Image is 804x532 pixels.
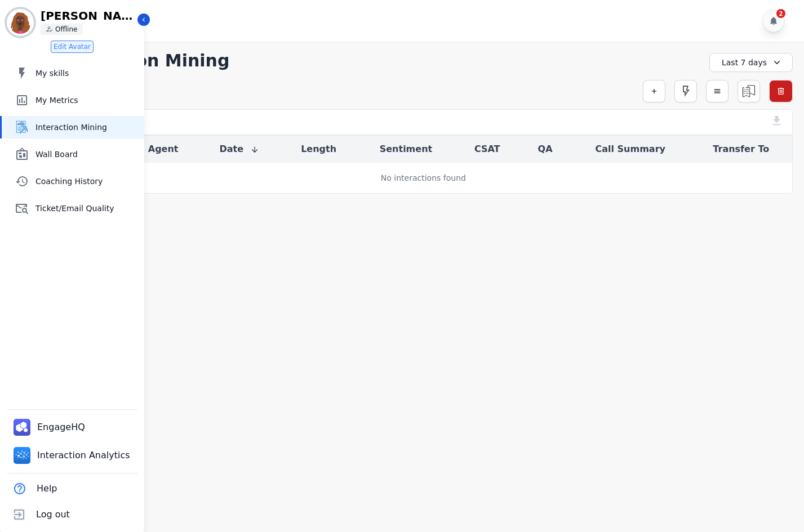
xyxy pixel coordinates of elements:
[2,116,144,138] a: Interaction Mining
[713,142,769,156] button: Transfer To
[2,62,144,84] a: My skills
[35,95,140,106] span: My Metrics
[37,482,57,495] span: Help
[46,26,53,33] img: person
[37,449,132,462] span: Interaction Analytics
[2,170,144,193] a: Coaching History
[2,143,144,166] a: Wall Board
[7,9,34,36] img: Bordered avatar
[51,41,94,53] button: Edit Avatar
[776,9,785,18] div: 2
[2,197,144,220] a: Ticket/Email Quality
[538,142,553,156] button: QA
[35,149,140,160] span: Wall Board
[35,68,140,79] span: My skills
[7,502,72,527] button: Log out
[7,476,59,502] button: Help
[41,10,136,21] p: [PERSON_NAME][EMAIL_ADDRESS][PERSON_NAME][DOMAIN_NAME]
[219,142,259,156] button: Date
[36,508,70,521] span: Log out
[35,203,140,214] span: Ticket/Email Quality
[55,25,77,34] p: Offline
[35,122,140,133] span: Interaction Mining
[709,53,793,72] div: Last 7 days
[37,421,87,434] span: EngageHQ
[2,89,144,111] a: My Metrics
[9,442,137,468] a: Interaction Analytics
[148,142,179,156] button: Agent
[35,176,140,187] span: Coaching History
[380,142,432,156] button: Sentiment
[381,172,466,184] div: No interactions found
[9,414,92,440] a: EngageHQ
[474,142,500,156] button: CSAT
[301,142,336,156] button: Length
[596,142,665,156] button: Call Summary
